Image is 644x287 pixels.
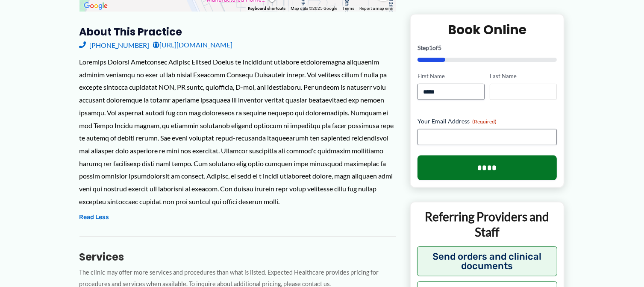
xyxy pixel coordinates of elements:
[418,21,557,38] h2: Book Online
[248,6,285,12] button: Keyboard shortcuts
[472,118,497,125] span: (Required)
[153,38,233,51] a: [URL][DOMAIN_NAME]
[79,250,396,264] h3: Services
[418,45,557,51] p: Step of
[417,209,558,240] p: Referring Providers and Staff
[79,56,396,208] div: Loremips Dolorsi Ametconsec Adipisc Elitsed Doeius te Incididunt utlabore etdoloremagna aliquaeni...
[79,212,109,223] button: Read Less
[79,25,396,38] h3: About this practice
[82,0,110,12] a: Open this area in Google Maps (opens a new window)
[291,6,337,11] span: Map data ©2025 Google
[418,72,485,80] label: First Name
[79,38,150,51] a: [PHONE_NUMBER]
[359,6,394,11] a: Report a map error
[417,246,558,276] button: Send orders and clinical documents
[438,44,441,51] span: 5
[82,0,110,12] img: Google
[418,117,557,126] label: Your Email Address
[342,6,354,11] a: Terms (opens in new tab)
[490,72,557,80] label: Last Name
[429,44,432,51] span: 1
